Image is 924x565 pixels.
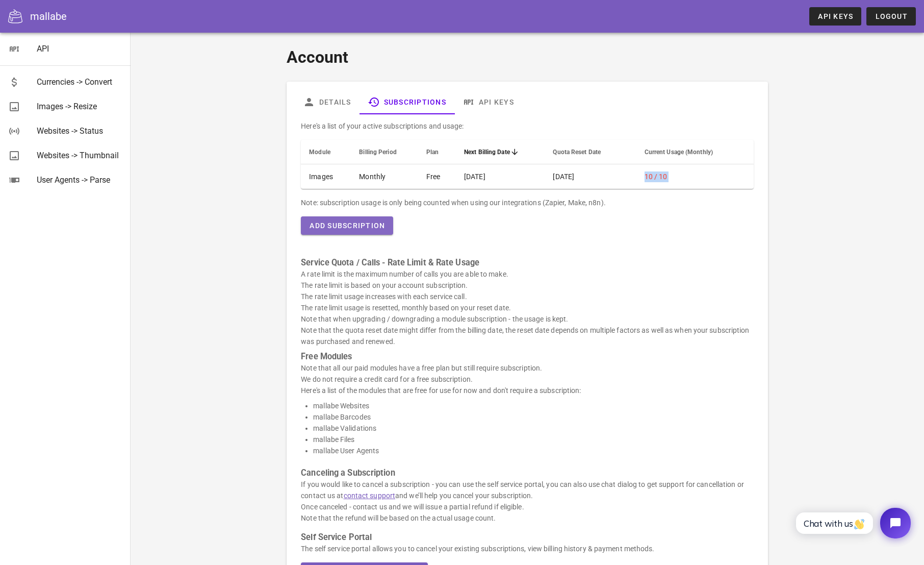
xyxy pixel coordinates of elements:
li: mallabe Validations [313,423,753,434]
h3: Canceling a Subscription [301,468,753,479]
div: Websites -> Status [37,126,122,136]
iframe: Tidio Chat [785,499,919,547]
span: Current Usage (Monthly) [645,149,713,156]
span: 10 / 10 [645,173,668,181]
button: Logout [866,7,916,26]
span: Quota Reset Date [553,149,601,156]
div: Websites -> Thumbnail [37,151,122,160]
a: API Keys [809,7,861,26]
a: API Keys [454,90,522,114]
td: [DATE] [456,164,545,189]
li: mallabe Files [313,434,753,445]
td: Monthly [351,164,418,189]
a: Details [295,90,360,114]
li: mallabe Websites [313,400,753,411]
h3: Service Quota / Calls - Rate Limit & Rate Usage [301,257,753,268]
div: Currencies -> Convert [37,77,122,87]
th: Plan [418,140,456,164]
th: Module [301,140,351,164]
p: The self service portal allows you to cancel your existing subscriptions, view billing history & ... [301,543,753,554]
a: Subscriptions [360,90,454,114]
div: API [37,44,122,54]
td: [DATE] [545,164,636,189]
li: mallabe Barcodes [313,411,753,423]
a: contact support [344,492,396,500]
span: Billing Period [359,149,396,156]
p: Here's a list of your active subscriptions and usage: [301,120,753,132]
span: Add Subscription [309,222,385,230]
p: Note that all our paid modules have a free plan but still require subscription. We do not require... [301,362,753,396]
th: Quota Reset Date: Not sorted. Activate to sort ascending. [545,140,636,164]
h3: Self Service Portal [301,532,753,543]
li: mallabe User Agents [313,445,753,456]
button: Add Subscription [301,216,393,235]
th: Next Billing Date: Sorted descending. Activate to remove sorting. [456,140,545,164]
th: Current Usage (Monthly): Not sorted. Activate to sort ascending. [636,140,754,164]
span: Module [309,149,330,156]
div: User Agents -> Parse [37,175,122,185]
div: Images -> Resize [37,102,122,111]
div: Note: subscription usage is only being counted when using our integrations (Zapier, Make, n8n). [301,197,753,208]
h1: Account [287,45,767,69]
td: Free [418,164,456,189]
div: mallabe [30,9,67,24]
span: Plan [426,149,439,156]
td: Images [301,164,351,189]
span: Logout [875,12,908,20]
span: API Keys [817,12,853,20]
span: Next Billing Date [464,149,510,156]
p: A rate limit is the maximum number of calls you are able to make. The rate limit is based on your... [301,268,753,347]
h3: Free Modules [301,351,753,362]
p: If you would like to cancel a subscription - you can use the self service portal, you can also us... [301,479,753,524]
th: Billing Period [351,140,418,164]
